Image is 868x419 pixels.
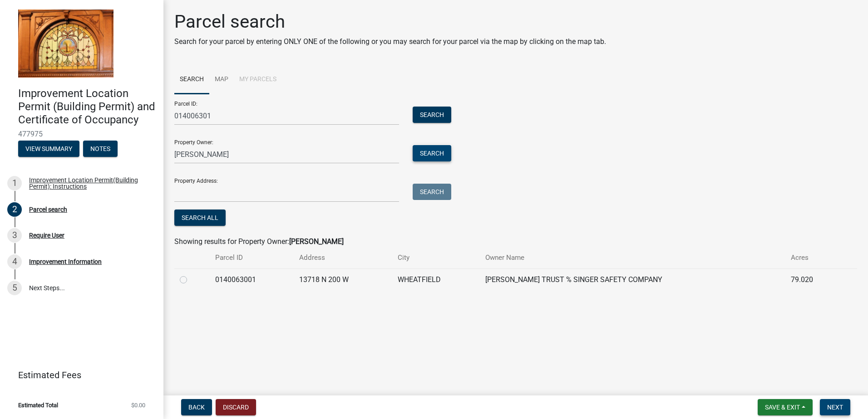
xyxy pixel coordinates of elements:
a: Search [174,65,209,94]
td: 79.020 [785,268,839,291]
button: Next [820,399,850,415]
span: 477975 [18,130,145,138]
button: Discard [216,399,256,415]
div: 1 [7,176,22,190]
td: WHEATFIELD [392,268,480,291]
strong: [PERSON_NAME] [289,237,344,246]
div: Parcel search [29,206,67,213]
button: Search [413,184,451,200]
div: 5 [7,281,22,295]
wm-modal-confirm: Notes [83,146,118,153]
th: Address [294,247,392,268]
td: [PERSON_NAME] TRUST % SINGER SAFETY COMPANY [480,268,785,291]
h4: Improvement Location Permit (Building Permit) and Certificate of Occupancy [18,87,156,126]
th: Parcel ID [210,247,294,268]
div: 2 [7,202,22,217]
img: Jasper County, Indiana [18,10,113,78]
p: Search for your parcel by entering ONLY ONE of the following or you may search for your parcel vi... [174,36,606,47]
th: Owner Name [480,247,785,268]
button: Search [413,145,451,161]
div: Improvement Location Permit(Building Permit): Instructions [29,177,149,190]
button: Search [413,107,451,123]
a: Map [209,65,234,94]
td: 13718 N 200 W [294,268,392,291]
span: $0.00 [131,402,145,408]
button: View Summary [18,141,79,157]
button: Back [181,399,212,415]
div: Showing results for Property Owner: [174,236,857,247]
wm-modal-confirm: Summary [18,146,79,153]
span: Estimated Total [18,402,58,408]
div: 3 [7,228,22,243]
div: 4 [7,254,22,269]
div: Require User [29,232,64,239]
h1: Parcel search [174,11,606,33]
th: City [392,247,480,268]
button: Save & Exit [758,399,813,415]
button: Search All [174,209,226,226]
span: Back [188,404,205,411]
td: 0140063001 [210,268,294,291]
th: Acres [785,247,839,268]
button: Notes [83,141,118,157]
div: Improvement Information [29,258,102,265]
a: Estimated Fees [7,366,149,384]
span: Save & Exit [765,404,800,411]
span: Next [827,404,843,411]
